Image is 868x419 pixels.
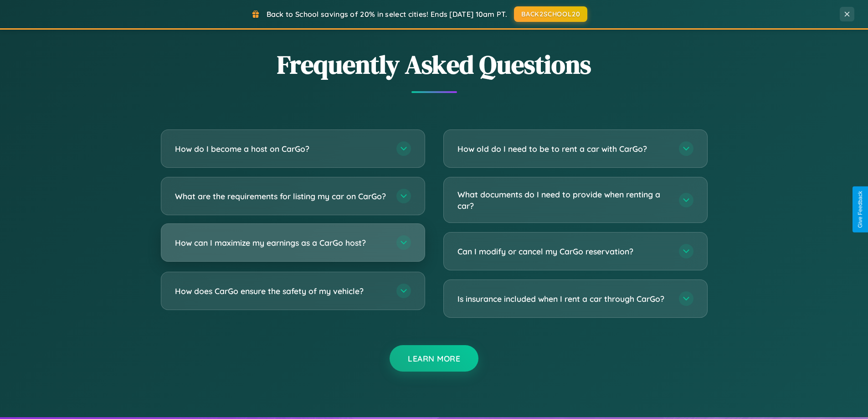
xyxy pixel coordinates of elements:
h3: How can I maximize my earnings as a CarGo host? [175,237,387,248]
button: Learn More [390,345,478,372]
h3: What documents do I need to provide when renting a car? [457,189,670,211]
h2: Frequently Asked Questions [161,47,708,82]
button: BACK2SCHOOL20 [514,6,587,22]
h3: How old do I need to be to rent a car with CarGo? [457,143,670,155]
h3: How does CarGo ensure the safety of my vehicle? [175,285,387,297]
h3: What are the requirements for listing my car on CarGo? [175,191,387,202]
span: Back to School savings of 20% in select cities! Ends [DATE] 10am PT. [267,10,507,19]
h3: How do I become a host on CarGo? [175,143,387,155]
h3: Is insurance included when I rent a car through CarGo? [457,293,670,305]
h3: Can I modify or cancel my CarGo reservation? [457,246,670,257]
div: Give Feedback [857,191,863,228]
